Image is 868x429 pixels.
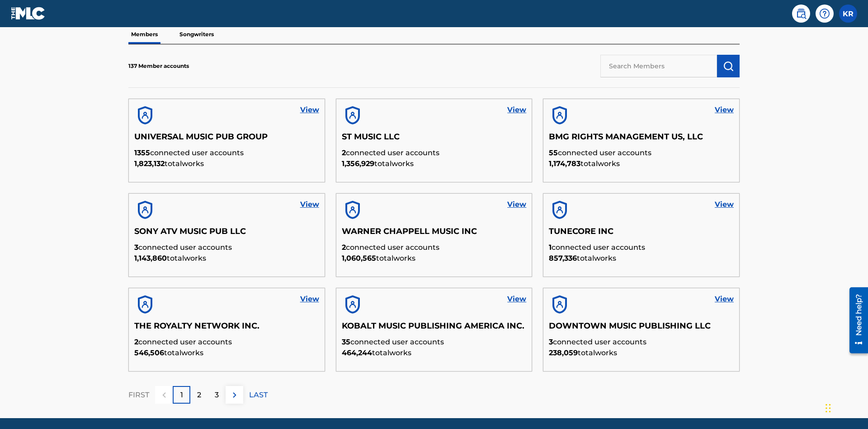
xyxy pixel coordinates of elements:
img: account [134,294,156,315]
img: right [229,390,240,400]
img: account [134,105,156,126]
span: 1,174,783 [549,159,580,168]
p: connected user accounts [134,148,319,158]
img: search [796,8,807,19]
img: account [342,199,363,221]
span: 1,356,929 [342,159,374,168]
p: connected user accounts [134,337,319,348]
p: connected user accounts [134,242,319,253]
p: connected user accounts [549,242,734,253]
a: View [300,199,319,210]
img: MLC Logo [11,7,46,20]
p: FIRST [128,390,149,400]
span: 2 [134,338,138,346]
h5: KOBALT MUSIC PUBLISHING AMERICA INC. [342,321,527,337]
p: total works [549,348,734,358]
h5: UNIVERSAL MUSIC PUB GROUP [134,132,319,148]
span: 35 [342,338,350,346]
p: 2 [197,390,201,400]
p: total works [342,158,527,169]
a: Public Search [792,5,810,23]
p: connected user accounts [549,148,734,158]
a: View [715,105,734,115]
h5: THE ROYALTY NETWORK INC. [134,321,319,337]
p: 137 Member accounts [128,62,189,70]
img: account [342,105,363,126]
div: User Menu [839,5,857,23]
span: 2 [342,148,346,157]
span: 857,336 [549,254,577,262]
img: account [549,199,571,221]
iframe: Chat Widget [823,386,868,429]
span: 1,060,565 [342,254,376,262]
span: 238,059 [549,348,578,357]
span: 1355 [134,148,150,157]
p: total works [549,253,734,264]
h5: DOWNTOWN MUSIC PUBLISHING LLC [549,321,734,337]
span: 3 [549,338,553,346]
p: total works [134,158,319,169]
p: total works [342,348,527,358]
img: help [819,8,830,19]
h5: ST MUSIC LLC [342,132,527,148]
p: connected user accounts [549,337,734,348]
p: 1 [180,390,183,400]
p: connected user accounts [342,242,527,253]
span: 55 [549,148,558,157]
p: connected user accounts [342,337,527,348]
p: connected user accounts [342,148,527,158]
img: Search Works [723,61,734,71]
a: View [507,199,526,210]
p: total works [342,253,527,264]
h5: WARNER CHAPPELL MUSIC INC [342,226,527,242]
p: total works [134,348,319,358]
img: account [549,105,571,126]
span: 546,506 [134,348,164,357]
iframe: Resource Center [843,284,868,358]
div: Drag [826,395,831,422]
a: View [507,105,526,115]
span: 1,143,860 [134,254,167,262]
a: View [300,105,319,115]
h5: SONY ATV MUSIC PUB LLC [134,226,319,242]
span: 1 [549,243,552,252]
a: View [507,294,526,305]
a: View [300,294,319,305]
p: 3 [215,390,219,400]
img: account [549,294,571,315]
h5: BMG RIGHTS MANAGEMENT US, LLC [549,132,734,148]
span: 1,823,132 [134,159,165,168]
span: 464,244 [342,348,372,357]
span: 2 [342,243,346,252]
a: View [715,199,734,210]
input: Search Members [600,55,717,77]
div: Help [816,5,834,23]
p: Songwriters [177,25,217,44]
p: LAST [249,390,268,400]
p: total works [134,253,319,264]
img: account [342,294,363,315]
a: View [715,294,734,305]
p: total works [549,158,734,169]
img: account [134,199,156,221]
p: Members [128,25,160,44]
h5: TUNECORE INC [549,226,734,242]
span: 3 [134,243,138,252]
